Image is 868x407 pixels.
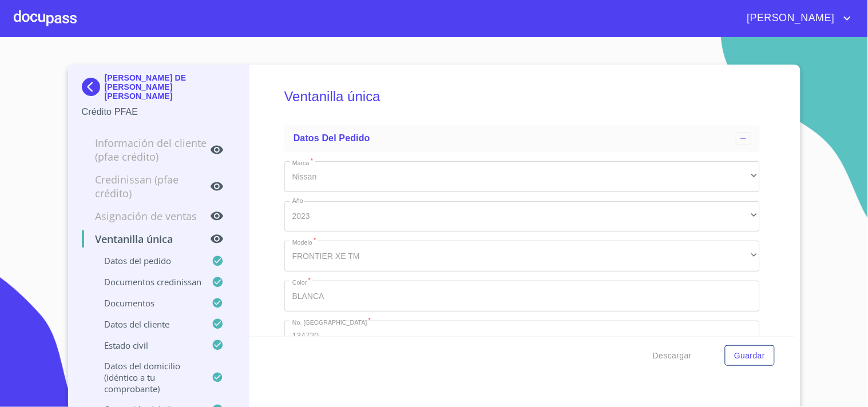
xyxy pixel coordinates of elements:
[725,345,774,366] button: Guardar
[284,161,760,192] div: Nissan
[739,9,841,27] span: [PERSON_NAME]
[82,255,212,266] p: Datos del pedido
[82,297,212,309] p: Documentos
[653,349,692,363] span: Descargar
[284,241,760,272] div: FRONTIER XE TM
[739,9,854,27] button: account of current user
[82,173,211,200] p: Credinissan (PFAE crédito)
[648,345,696,366] button: Descargar
[105,73,236,101] p: [PERSON_NAME] DE [PERSON_NAME] [PERSON_NAME]
[294,133,370,143] span: Datos del pedido
[284,201,760,232] div: 2023
[82,232,211,246] p: Ventanilla única
[82,276,212,288] p: Documentos CrediNissan
[734,349,765,363] span: Guardar
[82,318,212,330] p: Datos del cliente
[82,360,212,394] p: Datos del domicilio (idéntico a tu comprobante)
[82,340,212,351] p: Estado civil
[82,73,236,105] div: [PERSON_NAME] DE [PERSON_NAME] [PERSON_NAME]
[82,209,211,223] p: Asignación de Ventas
[284,125,760,152] div: Datos del pedido
[82,105,236,119] p: Crédito PFAE
[82,136,211,163] p: Información del cliente (PFAE crédito)
[284,73,760,120] h5: Ventanilla única
[82,78,105,96] img: Docupass spot blue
